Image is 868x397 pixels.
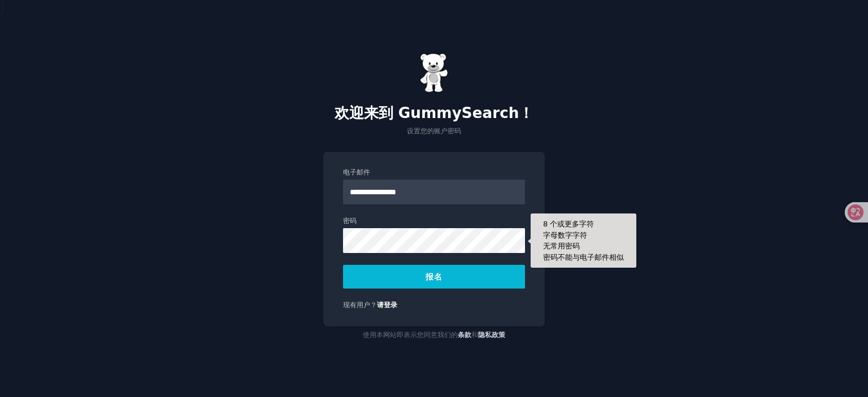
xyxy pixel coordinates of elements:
font: 设置您的账户密码 [407,127,461,135]
a: 条款 [458,331,471,339]
font: 使用本网站即表示您同意我们的 [363,331,458,339]
button: 报名 [343,265,525,289]
a: 隐私政策 [478,331,505,339]
font: 电子邮件 [343,168,370,176]
a: 请登录 [377,301,397,309]
font: 现有用户？ [343,301,377,309]
font: 密码 [343,217,357,225]
font: 报名 [426,272,442,281]
img: 小熊软糖 [420,53,448,93]
font: 和 [471,331,478,339]
font: 欢迎来到 GummySearch！ [335,104,534,121]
